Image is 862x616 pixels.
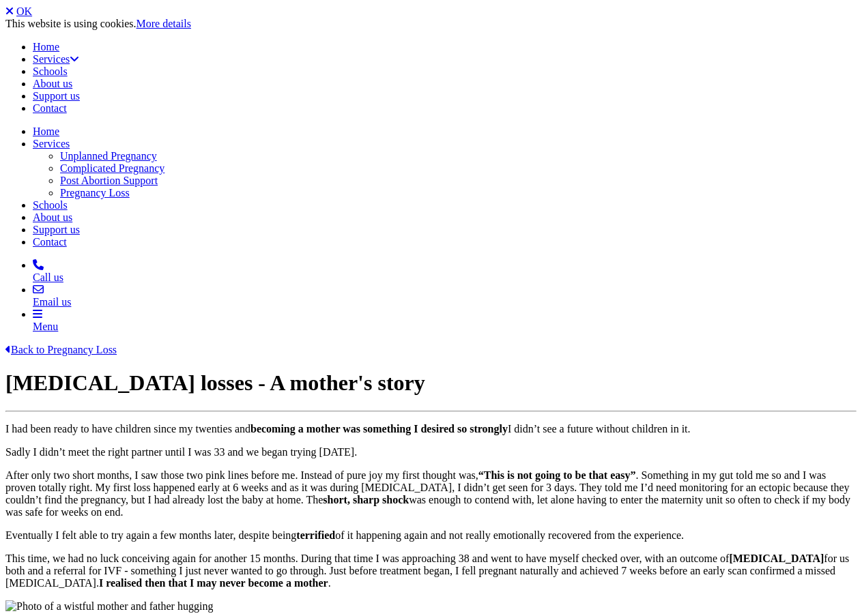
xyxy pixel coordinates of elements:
[33,126,59,137] a: Home
[5,469,857,518] p: After only two short months, I saw those two pink lines before me. Instead of pure joy my first t...
[5,18,857,30] div: This website is using cookies.
[250,423,508,435] strong: becoming a mother was something I desired so strongly
[60,150,157,162] a: Unplanned Pregnancy
[5,344,117,355] a: Back to Pregnancy Loss
[33,78,72,89] a: About us
[5,446,857,458] p: Sadly I didn’t meet the right partner until I was 33 and we began trying [DATE].
[33,211,72,223] a: About us
[33,236,67,248] a: Contact
[33,308,857,333] a: Menu
[323,494,409,505] strong: short, sharp shock
[33,138,70,149] a: Services
[33,224,80,235] a: Support us
[296,529,335,541] strong: terrified
[33,41,59,53] a: Home
[137,18,191,29] a: More details
[33,296,857,308] div: Email us
[33,90,80,102] a: Support us
[60,187,130,199] a: Pregnancy Loss
[33,65,68,77] a: Schools
[33,53,79,65] a: Services
[33,102,67,114] a: Contact
[99,577,328,589] strong: I realised then that I may never become a mother
[16,5,32,17] a: OK
[5,529,857,542] p: Eventually I felt able to try again a few months later, despite being of it happening again and n...
[33,199,68,211] a: Schools
[33,259,857,284] a: Call us
[5,600,213,613] img: Photo of a wistful mother and father hugging
[60,162,164,174] a: Complicated Pregnancy
[5,423,857,435] p: I had been ready to have children since my twenties and I didn’t see a future without children in...
[60,175,158,186] a: Post Abortion Support
[33,284,857,308] a: Email us
[5,370,857,396] h1: [MEDICAL_DATA] losses - A mother's story
[5,553,857,589] p: This time, we had no luck conceiving again for another 15 months. During that time I was approach...
[478,469,636,481] strong: “This is not going to be that easy”
[33,272,857,284] div: Call us
[33,321,857,333] div: Menu
[729,553,824,564] strong: [MEDICAL_DATA]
